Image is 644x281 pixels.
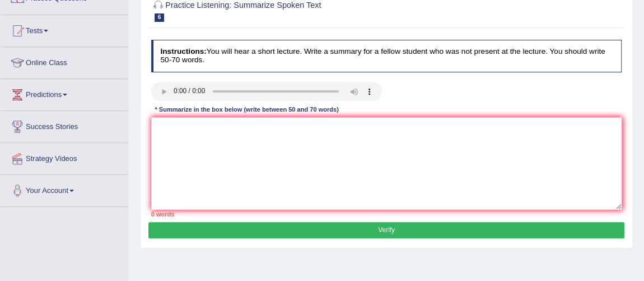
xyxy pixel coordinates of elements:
a: Tests [1,15,128,43]
a: Online Class [1,47,128,75]
h4: You will hear a short lecture. Write a summary for a fellow student who was not present at the le... [151,40,622,72]
a: Success Stories [1,111,128,139]
span: 6 [155,13,165,22]
div: * Summarize in the box below (write between 50 and 70 words) [151,105,343,115]
b: Instructions: [160,47,206,56]
a: Your Account [1,175,128,203]
button: Verify [148,222,624,238]
a: Strategy Videos [1,143,128,171]
div: 0 words [151,210,622,219]
a: Predictions [1,79,128,107]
